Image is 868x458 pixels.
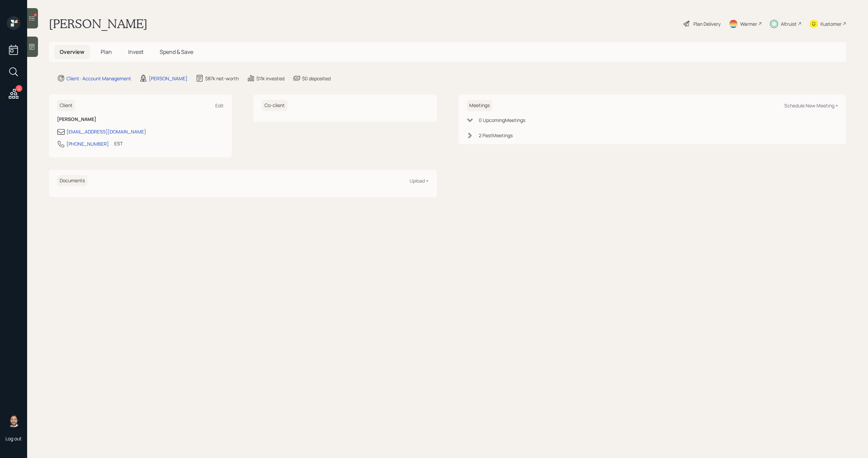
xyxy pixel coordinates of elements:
div: EST [114,140,123,147]
span: Overview [60,48,84,56]
div: Plan Delivery [693,20,721,27]
h1: [PERSON_NAME] [49,16,147,31]
div: Edit [215,102,224,109]
div: Kustomer [821,20,842,27]
div: [EMAIL_ADDRESS][DOMAIN_NAME] [66,128,146,135]
div: [PERSON_NAME] [149,75,188,82]
div: Schedule New Meeting + [784,102,838,109]
div: $11k invested [256,75,284,82]
div: $0 deposited [302,75,331,82]
div: 2 [16,85,22,92]
div: Log out [5,435,22,442]
div: $87k net-worth [205,75,239,82]
div: Warmer [740,20,757,27]
span: Plan [101,48,112,56]
div: Client · Account Management [66,75,131,82]
h6: Co-client [262,100,288,111]
span: Spend & Save [160,48,193,56]
div: 0 Upcoming Meeting s [479,117,525,124]
div: Altruist [781,20,797,27]
span: Invest [128,48,143,56]
div: Upload + [410,178,429,184]
h6: [PERSON_NAME] [57,117,224,122]
h6: Client [57,100,75,111]
img: michael-russo-headshot.png [7,414,20,427]
div: 2 Past Meeting s [479,132,513,139]
h6: Meetings [467,100,492,111]
h6: Documents [57,175,87,186]
div: [PHONE_NUMBER] [66,140,109,147]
